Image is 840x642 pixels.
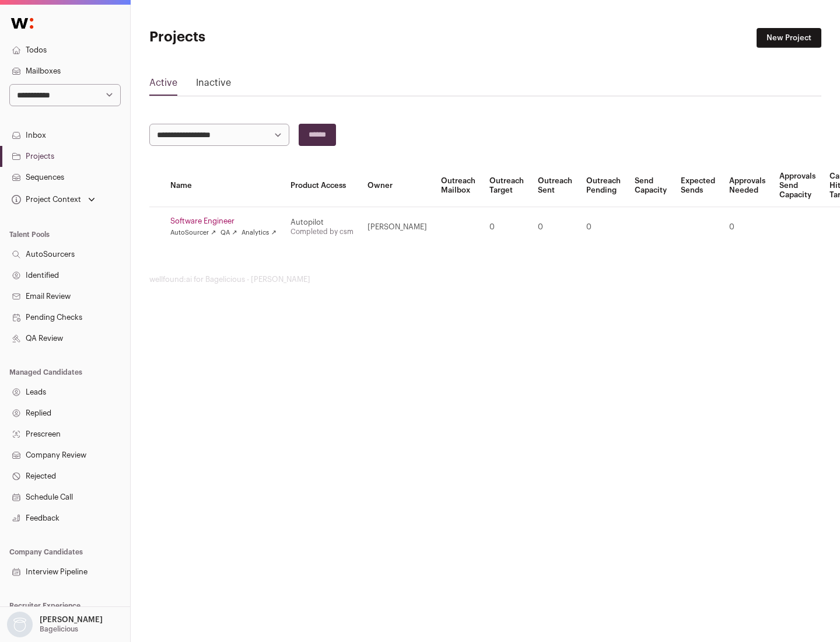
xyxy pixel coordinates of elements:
[482,207,531,247] td: 0
[170,217,276,226] a: Software Engineer
[360,207,434,247] td: [PERSON_NAME]
[163,165,283,207] th: Name
[220,228,237,238] a: QA ↗
[9,191,97,208] button: Open dropdown
[149,28,373,47] h1: Projects
[290,218,353,227] div: Autopilot
[531,207,579,247] td: 0
[196,76,231,95] a: Inactive
[5,12,40,35] img: Wellfound
[149,275,821,284] footer: wellfound:ai for Bagelicious - [PERSON_NAME]
[283,165,360,207] th: Product Access
[242,228,276,238] a: Analytics ↗
[579,207,628,247] td: 0
[9,195,81,204] div: Project Context
[170,228,216,238] a: AutoSourcer ↗
[722,165,772,207] th: Approvals Needed
[579,165,628,207] th: Outreach Pending
[149,76,177,95] a: Active
[628,165,674,207] th: Send Capacity
[5,612,105,637] button: Open dropdown
[757,28,821,48] a: New Project
[434,165,482,207] th: Outreach Mailbox
[772,165,822,207] th: Approvals Send Capacity
[360,165,434,207] th: Owner
[722,207,772,247] td: 0
[290,228,353,235] a: Completed by csm
[531,165,579,207] th: Outreach Sent
[674,165,722,207] th: Expected Sends
[40,615,103,624] p: [PERSON_NAME]
[40,624,78,634] p: Bagelicious
[7,612,33,637] img: nopic.png
[482,165,531,207] th: Outreach Target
